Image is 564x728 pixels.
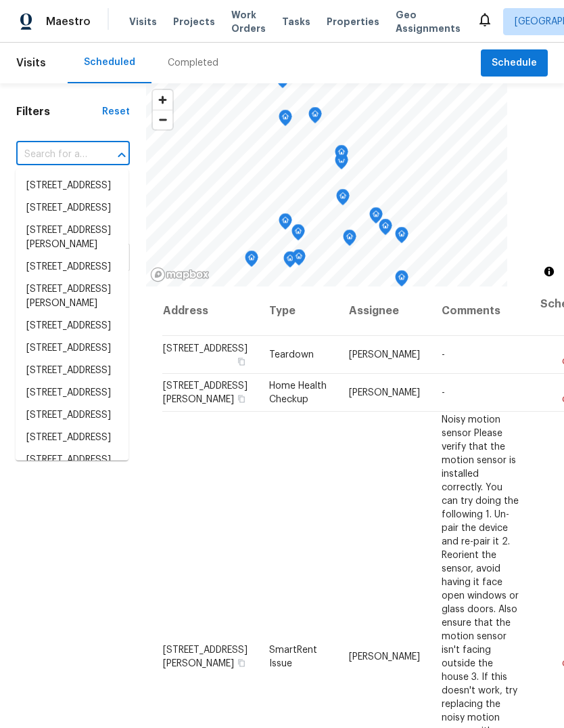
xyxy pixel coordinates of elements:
[16,144,92,165] input: Search for an address...
[16,382,128,404] li: [STREET_ADDRESS]
[231,8,266,35] span: Work Orders
[349,651,420,661] span: [PERSON_NAME]
[16,315,128,337] li: [STREET_ADDRESS]
[84,56,135,69] div: Scheduled
[269,350,314,360] span: Teardown
[162,286,258,336] th: Address
[16,449,128,471] li: [STREET_ADDRESS]
[269,381,327,404] span: Home Health Checkup
[442,388,445,398] span: -
[338,286,431,336] th: Assignee
[129,15,157,28] span: Visits
[146,83,507,286] canvas: Map
[396,8,461,35] span: Geo Assignments
[545,264,553,279] span: Toggle attribution
[343,230,356,251] div: Map marker
[245,251,258,272] div: Map marker
[16,48,46,78] span: Visits
[327,15,379,28] span: Properties
[16,105,102,119] h1: Filters
[308,107,322,128] div: Map marker
[335,145,348,166] div: Map marker
[163,344,248,354] span: [STREET_ADDRESS]
[369,207,383,228] div: Map marker
[282,17,310,26] span: Tasks
[16,404,128,427] li: [STREET_ADDRESS]
[153,110,172,129] button: Zoom out
[283,251,297,272] div: Map marker
[16,337,128,360] li: [STREET_ADDRESS]
[269,645,317,668] span: SmartRent Issue
[481,49,548,77] button: Schedule
[349,350,420,360] span: [PERSON_NAME]
[336,189,350,210] div: Map marker
[235,656,248,668] button: Copy Address
[173,15,215,28] span: Projects
[163,645,248,668] span: [STREET_ADDRESS][PERSON_NAME]
[168,56,218,70] div: Completed
[279,110,292,131] div: Map marker
[492,55,537,72] span: Schedule
[235,393,248,405] button: Copy Address
[16,427,128,449] li: [STREET_ADDRESS]
[16,175,128,197] li: [STREET_ADDRESS]
[442,350,445,360] span: -
[16,197,128,219] li: [STREET_ADDRESS]
[395,270,408,291] div: Map marker
[292,249,306,270] div: Map marker
[279,213,292,234] div: Map marker
[395,227,408,248] div: Map marker
[153,90,172,110] button: Zoom in
[112,146,131,165] button: Close
[16,256,128,278] li: [STREET_ADDRESS]
[379,219,392,240] div: Map marker
[291,224,305,245] div: Map marker
[431,286,530,336] th: Comments
[46,15,91,28] span: Maestro
[150,267,210,282] a: Mapbox homepage
[235,356,248,368] button: Copy Address
[16,278,128,315] li: [STREET_ADDRESS][PERSON_NAME]
[153,110,172,129] span: Zoom out
[258,286,338,336] th: Type
[349,388,420,398] span: [PERSON_NAME]
[163,381,248,404] span: [STREET_ADDRESS][PERSON_NAME]
[541,263,557,280] button: Toggle attribution
[102,105,130,119] div: Reset
[16,360,128,382] li: [STREET_ADDRESS]
[16,219,128,256] li: [STREET_ADDRESS][PERSON_NAME]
